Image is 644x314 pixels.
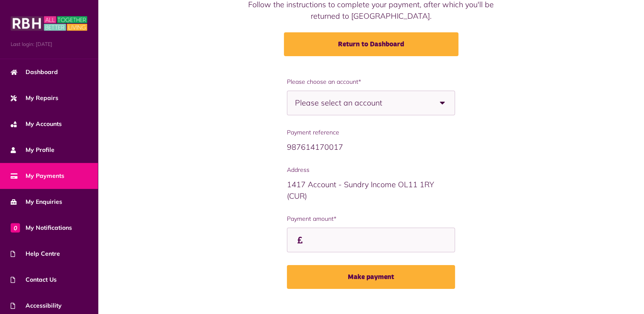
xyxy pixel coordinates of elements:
[287,77,455,86] span: Please choose an account*
[11,301,62,310] span: Accessibility
[295,91,412,115] span: Please select an account
[287,214,455,223] label: Payment amount*
[284,32,458,56] a: Return to Dashboard
[287,142,343,152] span: 987614170017
[287,128,455,137] span: Payment reference
[11,146,54,154] span: My Profile
[11,120,62,128] span: My Accounts
[11,223,72,232] span: My Notifications
[287,265,455,289] button: Make payment
[11,223,20,232] span: 0
[11,275,57,284] span: Contact Us
[11,94,58,103] span: My Repairs
[11,40,87,48] span: Last login: [DATE]
[11,68,58,77] span: Dashboard
[287,180,434,201] span: 1417 Account - Sundry Income OL11 1RY (CUR)
[11,15,87,32] img: MyRBH
[11,197,62,206] span: My Enquiries
[11,249,60,258] span: Help Centre
[11,171,64,180] span: My Payments
[287,166,455,174] span: Address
